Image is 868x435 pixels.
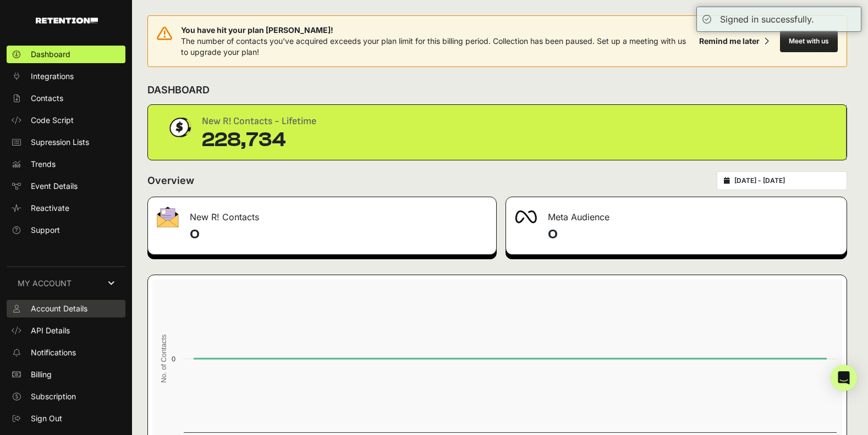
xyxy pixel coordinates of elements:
[31,413,62,424] span: Sign Out
[720,13,814,26] div: Signed in successfully.
[7,133,125,151] a: Supression Lists
[166,114,193,141] img: dollar-coin-05c43ed7efb7bc0c12610022525b4bbbb207c7efeef5aecc26f025e68dcafac9.png
[31,369,52,380] span: Billing
[31,303,87,314] span: Account Details
[7,366,125,383] a: Billing
[31,325,70,336] span: API Details
[7,266,125,300] a: MY ACCOUNT
[31,391,76,402] span: Subscription
[148,197,496,230] div: New R! Contacts
[147,82,210,98] h2: DASHBOARD
[31,93,63,104] span: Contacts
[181,25,695,36] span: You have hit your plan [PERSON_NAME]!
[7,90,125,107] a: Contacts
[31,71,74,82] span: Integrations
[190,226,487,243] h4: 0
[7,46,125,63] a: Dashboard
[31,225,60,236] span: Support
[7,155,125,173] a: Trends
[36,18,98,24] img: Retention.com
[506,197,847,230] div: Meta Audience
[181,36,686,57] span: The number of contacts you've acquired exceeds your plan limit for this billing period. Collectio...
[699,36,760,47] div: Remind me later
[7,388,125,405] a: Subscription
[31,347,76,358] span: Notifications
[7,300,125,317] a: Account Details
[7,322,125,339] a: API Details
[160,334,168,383] text: No. of Contacts
[7,111,125,129] a: Code Script
[7,344,125,361] a: Notifications
[31,159,56,170] span: Trends
[548,226,838,243] h4: 0
[7,68,125,85] a: Integrations
[515,210,537,224] img: fa-meta-2f981b61bb99beabf952f7030308934f19ce035c18b003e963880cc3fabeebb7.png
[7,177,125,195] a: Event Details
[202,129,316,151] div: 228,734
[157,207,179,227] img: fa-envelope-19ae18322b30453b285274b1b8af3d052b27d846a4fbe8435d1a52b978f639a2.png
[31,115,74,126] span: Code Script
[172,355,175,363] text: 0
[147,173,194,188] h2: Overview
[7,199,125,217] a: Reactivate
[831,365,857,391] div: Open Intercom Messenger
[18,278,72,289] span: MY ACCOUNT
[7,410,125,427] a: Sign Out
[7,221,125,239] a: Support
[31,181,78,192] span: Event Details
[31,49,70,60] span: Dashboard
[695,31,773,51] button: Remind me later
[202,114,316,129] div: New R! Contacts - Lifetime
[31,137,89,148] span: Supression Lists
[780,30,838,52] button: Meet with us
[31,203,69,214] span: Reactivate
